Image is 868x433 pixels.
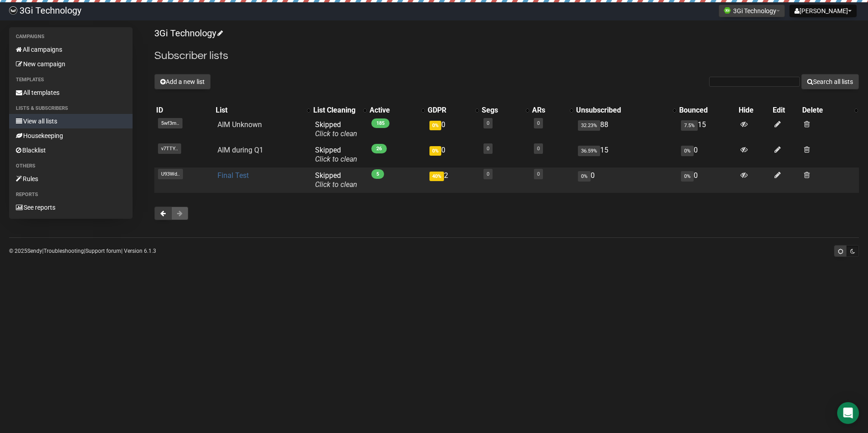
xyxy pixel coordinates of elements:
a: 0 [537,120,540,126]
div: List [216,106,303,115]
li: Reports [9,189,133,200]
div: Active [370,106,416,115]
th: Segs: No sort applied, activate to apply an ascending sort [480,104,530,117]
a: Housekeeping [9,128,133,143]
a: Final Test [217,171,249,180]
span: 7.5% [681,120,698,131]
span: 26 [371,144,387,153]
a: 0 [537,171,540,177]
a: 0 [487,120,489,126]
td: 0 [426,142,480,167]
span: 5 [371,169,384,179]
button: Search all lists [801,74,859,89]
li: Others [9,161,133,172]
li: Templates [9,74,133,85]
a: 0 [487,171,489,177]
div: ID [156,106,212,115]
a: All templates [9,85,133,100]
th: Bounced: No sort applied, sorting is disabled [677,104,737,117]
p: © 2025 | | | Version 6.1.3 [9,246,156,256]
a: Click to clean [315,180,357,189]
td: 15 [574,142,677,167]
span: 36.59% [578,146,600,156]
span: 0% [681,146,694,156]
span: 5wf3m.. [158,118,182,128]
img: 1.png [724,7,731,14]
th: Delete: No sort applied, activate to apply an ascending sort [800,104,859,117]
div: Open Intercom Messenger [837,402,859,424]
a: Blacklist [9,143,133,157]
a: AIM during Q1 [217,146,263,154]
span: 40% [429,172,444,181]
td: 0 [574,167,677,193]
button: 3Gi Technology [719,5,785,17]
td: 0 [426,117,480,142]
span: 185 [371,118,390,128]
div: List Cleaning [313,106,359,115]
th: Unsubscribed: No sort applied, activate to apply an ascending sort [574,104,677,117]
th: ARs: No sort applied, activate to apply an ascending sort [530,104,575,117]
a: New campaign [9,57,133,71]
span: 0% [681,171,694,182]
td: 15 [677,117,737,142]
div: Edit [773,106,798,115]
span: 32.23% [578,120,600,131]
th: Edit: No sort applied, sorting is disabled [771,104,800,117]
a: 0 [487,146,489,152]
div: Delete [802,106,850,115]
div: Segs [482,106,521,115]
td: 0 [677,167,737,193]
button: Add a new list [154,74,211,89]
li: Lists & subscribers [9,103,133,114]
a: See reports [9,200,133,215]
a: AIM Unknown [217,120,262,129]
th: List Cleaning: No sort applied, activate to apply an ascending sort [311,104,368,117]
div: Unsubscribed [576,106,668,115]
th: ID: No sort applied, sorting is disabled [154,104,214,117]
th: Hide: No sort applied, sorting is disabled [737,104,771,117]
div: Hide [739,106,769,115]
span: 0% [578,171,591,182]
span: 0% [429,146,441,156]
span: U93Wd.. [158,169,183,179]
h2: Subscriber lists [154,48,859,64]
th: List: No sort applied, activate to apply an ascending sort [214,104,312,117]
span: v7TTY.. [158,143,181,154]
a: Support forum [85,248,121,254]
img: 4201c117bde267367e2074cdc52732f5 [9,6,17,15]
div: Bounced [679,106,735,115]
button: [PERSON_NAME] [789,5,857,17]
a: All campaigns [9,42,133,57]
a: Sendy [27,248,42,254]
a: Click to clean [315,155,357,163]
span: Skipped [315,120,357,138]
td: 0 [677,142,737,167]
div: ARs [532,106,566,115]
a: Rules [9,172,133,186]
a: 0 [537,146,540,152]
li: Campaigns [9,31,133,42]
a: Troubleshooting [44,248,84,254]
td: 2 [426,167,480,193]
span: 0% [429,121,441,130]
td: 88 [574,117,677,142]
th: GDPR: No sort applied, activate to apply an ascending sort [426,104,480,117]
span: Skipped [315,171,357,189]
a: 3Gi Technology [154,28,222,39]
a: Click to clean [315,129,357,138]
div: GDPR [428,106,471,115]
a: View all lists [9,114,133,128]
span: Skipped [315,146,357,163]
th: Active: No sort applied, activate to apply an ascending sort [368,104,425,117]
